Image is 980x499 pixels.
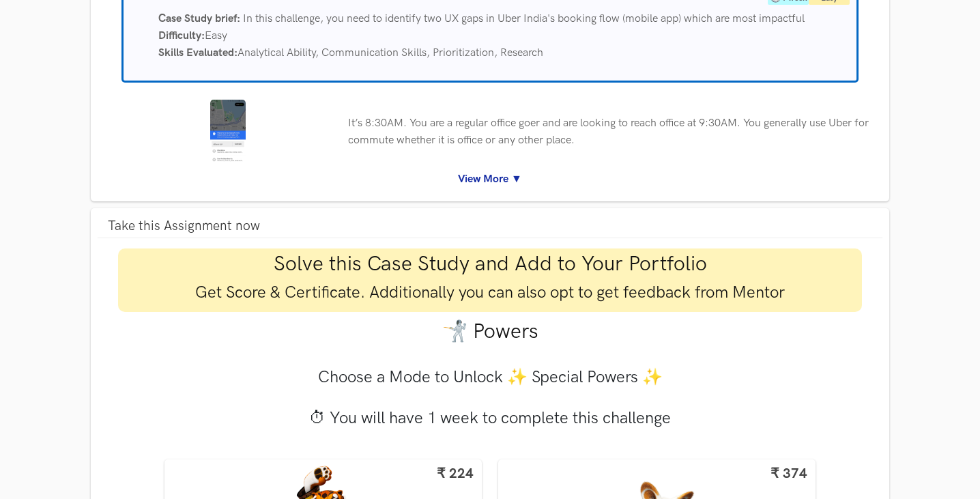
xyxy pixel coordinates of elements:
[108,171,873,188] a: View More ▼
[118,319,863,345] h3: 🤺 Powers
[118,409,863,429] h4: ⏱ You will have 1 week to complete this challenge
[158,46,237,59] span: Skills Evaluated:
[121,283,859,303] h4: Get Score & Certificate. Additionally you can also opt to get feedback from Mentor
[158,29,205,42] span: Difficulty:
[210,100,246,164] img: 09977b04-8c2b-4079-8372-832793345ec7.jpeg
[148,44,857,61] div: Analytical Ability, Communication Skills, Prioritization, Research
[767,464,811,484] span: ₹ 374
[243,12,805,25] span: In this challenge, you need to identify two UX gaps in Uber India's booking flow (mobile app) whi...
[433,464,477,484] span: ₹ 224
[158,12,240,25] span: Case Study brief:
[118,368,863,388] h4: Choose a Mode to Unlock ✨ Special Powers ✨
[148,27,857,44] div: Easy
[121,252,859,276] h3: Solve this Case Study and Add to Your Portfolio
[348,115,872,149] p: It’s 8:30AM. You are a regular office goer and are looking to reach office at 9:30AM. You general...
[98,215,883,238] a: Take this Assignment now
